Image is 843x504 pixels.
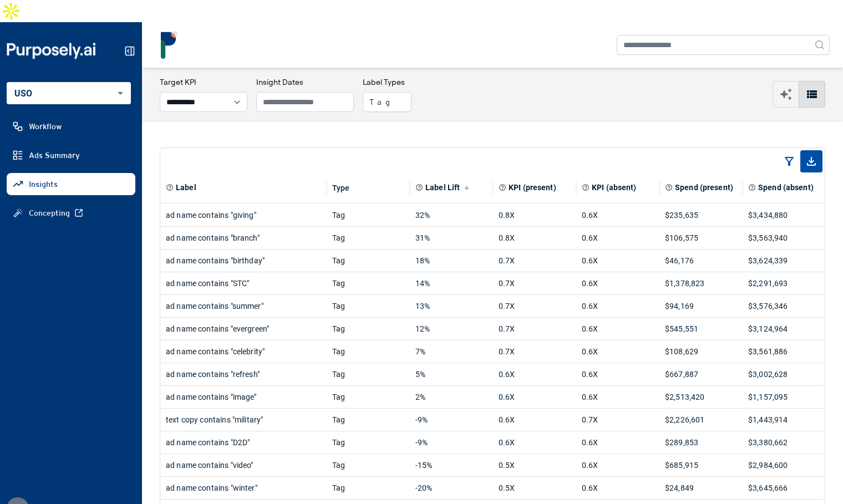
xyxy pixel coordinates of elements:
[415,227,487,249] div: 31%
[155,31,183,59] img: logo
[415,318,487,340] div: 12%
[415,477,487,499] div: -20%
[166,250,321,272] div: ad name contains "birthday"
[582,363,654,385] div: 0.6X
[582,295,654,317] div: 0.6X
[499,204,571,226] div: 0.8X
[748,477,820,499] div: $3,645,666
[166,386,321,408] div: ad name contains "image"
[499,454,571,476] div: 0.5X
[166,454,321,476] div: ad name contains "video"
[332,227,404,249] div: Tag
[748,227,820,249] div: $3,563,940
[675,182,733,193] span: Spend (present)
[499,431,571,454] div: 0.6X
[748,363,820,385] div: $3,002,628
[499,272,571,294] div: 0.7X
[415,386,487,408] div: 2%
[748,184,756,191] svg: Total spend on all ads where label is absent
[665,431,737,454] div: $289,853
[166,477,321,499] div: ad name contains "winter"
[748,386,820,408] div: $1,157,095
[425,182,460,193] span: Label Lift
[499,227,571,249] div: 0.8X
[415,295,487,317] div: 13%
[582,318,654,340] div: 0.6X
[332,318,404,340] div: Tag
[499,318,571,340] div: 0.7X
[332,340,404,363] div: Tag
[499,184,506,191] svg: Aggregate KPI value of all ads where label is present
[332,272,404,294] div: Tag
[665,477,737,499] div: $24,849
[29,179,58,190] span: Insights
[748,250,820,272] div: $3,624,339
[166,204,321,226] div: ad name contains "giving"
[7,202,135,224] a: Concepting
[332,295,404,317] div: Tag
[499,340,571,363] div: 0.7X
[665,204,737,226] div: $235,635
[665,227,737,249] div: $106,575
[582,184,590,191] svg: Aggregate KPI value of all ads where label is absent
[499,409,571,431] div: 0.6X
[582,227,654,249] div: 0.6X
[332,184,350,192] div: Type
[800,150,822,172] span: Export as CSV
[665,340,737,363] div: $108,629
[332,250,404,272] div: Tag
[7,144,135,166] a: Ads Summary
[332,431,404,454] div: Tag
[29,121,62,132] span: Workflow
[166,409,321,431] div: text copy contains "military"
[665,363,737,385] div: $667,887
[758,182,814,193] span: Spend (absent)
[363,92,412,112] button: Tag
[748,204,820,226] div: $3,434,880
[7,173,135,195] a: Insights
[582,386,654,408] div: 0.6X
[332,363,404,385] div: Tag
[748,295,820,317] div: $3,576,346
[166,363,321,385] div: ad name contains "refresh"
[665,272,737,294] div: $1,378,823
[582,409,654,431] div: 0.7X
[415,204,487,226] div: 32%
[166,227,321,249] div: ad name contains "branch"
[166,340,321,363] div: ad name contains "celebrity"
[461,182,473,194] button: Sort
[499,386,571,408] div: 0.6X
[665,409,737,431] div: $2,226,601
[415,431,487,454] div: -9%
[160,77,247,88] h3: Target KPI
[415,272,487,294] div: 14%
[582,272,654,294] div: 0.6X
[166,272,321,294] div: ad name contains "STC"
[582,340,654,363] div: 0.6X
[166,184,174,191] svg: Element or component part of the ad
[176,182,196,193] span: Label
[332,454,404,476] div: Tag
[665,184,673,191] svg: Total spend on all ads where label is present
[332,386,404,408] div: Tag
[166,431,321,454] div: ad name contains "D2D"
[29,207,70,218] span: Concepting
[748,454,820,476] div: $2,984,600
[665,318,737,340] div: $545,551
[582,204,654,226] div: 0.6X
[582,431,654,454] div: 0.6X
[748,431,820,454] div: $3,380,662
[415,363,487,385] div: 5%
[7,115,135,138] a: Workflow
[665,295,737,317] div: $94,169
[665,386,737,408] div: $2,513,420
[665,454,737,476] div: $685,915
[415,409,487,431] div: -9%
[499,477,571,499] div: 0.5X
[415,184,423,191] svg: Primary effectiveness metric calculated as a relative difference (% change) in the chosen KPI whe...
[332,409,404,431] div: Tag
[582,250,654,272] div: 0.6X
[748,409,820,431] div: $1,443,914
[748,272,820,294] div: $2,291,693
[582,477,654,499] div: 0.6X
